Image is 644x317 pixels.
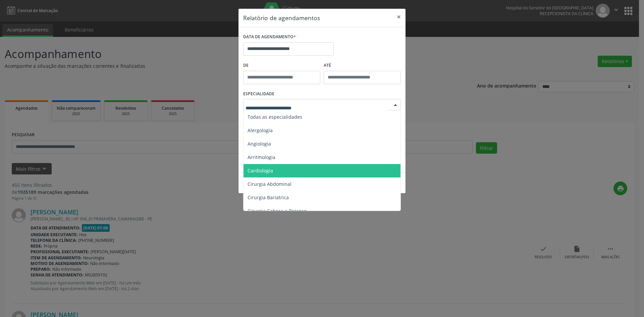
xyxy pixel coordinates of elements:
[243,60,320,71] label: De
[243,89,274,99] label: ESPECIALIDADE
[248,194,289,201] span: Cirurgia Bariatrica
[243,13,320,22] h5: Relatório de agendamentos
[248,167,273,174] span: Cardiologia
[243,32,296,42] label: DATA DE AGENDAMENTO
[248,154,275,160] span: Arritmologia
[248,114,302,120] span: Todas as especialidades
[248,127,273,134] span: Alergologia
[248,208,307,214] span: Cirurgia Cabeça e Pescoço
[392,9,406,25] button: Close
[248,141,271,147] span: Angiologia
[248,181,291,187] span: Cirurgia Abdominal
[324,60,401,71] label: ATÉ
